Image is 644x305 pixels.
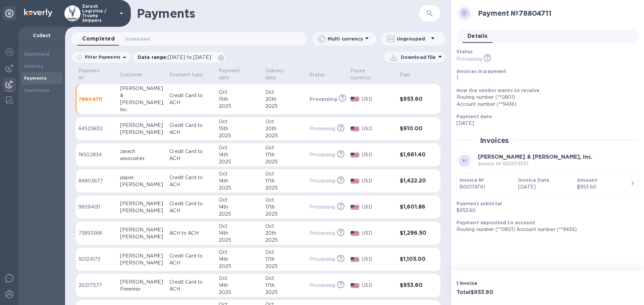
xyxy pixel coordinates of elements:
div: Oct [219,275,260,282]
h3: $1,105.00 [400,256,427,262]
p: Credit Card to ACH [169,122,213,136]
p: Customer [120,71,143,78]
p: USD [362,177,394,184]
div: 17th [265,282,305,289]
div: 2025 [265,132,305,139]
div: Oct [265,275,305,282]
b: Payments [24,76,47,81]
p: Collect [24,32,60,39]
div: Oct [219,89,260,96]
p: Payment date [219,67,251,81]
p: USD [362,96,394,103]
div: Oct [265,223,305,230]
p: USD [362,125,394,132]
p: 84903677 [78,177,115,184]
b: How the vendor wants to receive [457,88,540,93]
div: 2025 [265,103,305,110]
b: Payment deposited to account [457,220,535,225]
h1: Payments [137,6,419,20]
div: 15th [219,96,260,103]
div: 2025 [219,103,260,110]
b: Invoices in payment [457,69,506,74]
div: [PERSON_NAME] [120,259,164,266]
p: Processing [310,282,335,289]
p: Processing [457,56,482,63]
img: USD [351,283,360,288]
p: Processing [310,125,335,132]
p: 1 [457,75,633,82]
div: 20th [265,125,305,132]
p: 64529832 [78,125,115,132]
b: Payment subtotal [457,201,502,206]
div: jasper [120,174,164,181]
img: USD [351,97,360,101]
h3: $953.60 [400,282,427,289]
div: $953.60 [577,183,630,190]
p: Paid [400,71,410,78]
div: 20th [265,96,305,103]
div: 14th [219,282,260,289]
p: Credit Card to ACH [169,200,213,214]
h3: $953.60 [400,96,427,102]
p: Status [310,71,325,78]
p: 73893368 [78,230,115,237]
p: Invoice № B00174761 [478,160,592,167]
span: Completed [82,34,115,44]
div: 2025 [219,263,260,270]
div: 2025 [219,237,260,244]
div: [PERSON_NAME] [120,226,164,233]
p: Credit Card to ACH [169,174,213,188]
b: Amount [577,177,597,183]
div: [PERSON_NAME] [120,207,164,214]
span: Payment № [78,67,115,81]
span: Payment type [169,71,212,78]
h3: $1,661.40 [400,152,427,158]
div: 2025 [219,184,260,192]
p: Credit Card to ACH [169,252,213,266]
div: 2025 [219,158,260,165]
p: Payment type [169,71,203,78]
div: [PERSON_NAME] [120,181,164,188]
p: $953.60 [457,207,633,214]
p: USD [362,282,394,289]
p: USD [362,204,394,211]
span: Paid [400,71,419,78]
b: Payment date [457,114,492,119]
b: Invoices [24,64,43,69]
p: Credit Card to ACH [169,279,213,293]
div: Oct [265,170,305,177]
p: [DATE] [457,120,633,127]
b: SI [462,158,467,163]
p: Filter Payments [82,54,120,60]
p: [DATE] [518,183,572,190]
div: 2025 [219,132,260,139]
div: 2025 [265,184,305,192]
p: Delivery date [265,67,296,81]
b: Invoice Date [518,177,550,183]
div: Oct [219,144,260,151]
div: 17th [265,204,305,211]
p: Payee currency [351,67,386,81]
div: Date range:[DATE] to [DATE] [132,52,225,63]
img: USD [351,153,360,157]
span: [DATE] to [DATE] [168,55,211,60]
h3: Total $953.60 [457,289,545,296]
p: Payment № [78,67,106,81]
p: Ungrouped [397,35,429,42]
div: 14th [219,256,260,263]
img: USD [351,127,360,131]
p: Credit Card to ACH [169,148,213,162]
div: Oct [219,249,260,256]
div: 15th [219,125,260,132]
div: [PERSON_NAME] [120,233,164,240]
p: Processing [310,204,335,211]
p: 1 invoice [457,280,545,287]
div: 20th [265,230,305,237]
p: Routing number (**0801) Account number (**9436) [457,226,633,233]
img: USD [351,257,360,262]
div: Unpin categories [3,7,16,20]
p: USD [362,230,394,237]
div: 14th [219,151,260,158]
div: Oct [265,89,305,96]
div: 2025 [265,289,305,296]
